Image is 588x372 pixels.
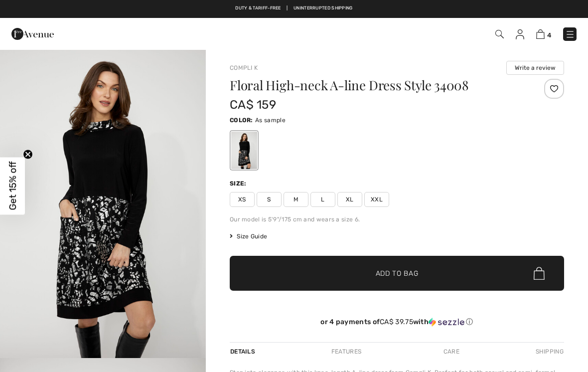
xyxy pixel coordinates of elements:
span: Size Guide [230,232,267,241]
span: CA$ 39.75 [380,318,413,326]
a: Compli K [230,64,258,71]
a: 4 [536,28,551,40]
span: Add to Bag [376,268,419,279]
img: Shopping Bag [536,29,545,39]
a: 1ère Avenue [11,28,54,38]
span: S [257,192,282,207]
span: CA$ 159 [230,98,276,112]
button: Write a review [506,61,564,75]
div: or 4 payments ofCA$ 39.75withSezzle Click to learn more about Sezzle [230,318,564,330]
span: M [284,192,308,207]
img: Bag.svg [534,267,545,280]
span: XL [337,192,362,207]
div: Our model is 5'9"/175 cm and wears a size 6. [230,215,564,224]
span: Get 15% off [7,162,18,210]
div: Features [323,343,370,361]
div: Care [435,343,468,361]
img: 1ère Avenue [11,24,54,44]
div: Size: [230,179,249,188]
button: Close teaser [23,150,33,160]
div: Details [230,343,258,361]
img: Sezzle [429,318,464,327]
div: or 4 payments of with [230,318,564,327]
img: My Info [516,29,524,39]
div: As sample [231,132,257,169]
img: Menu [565,29,575,39]
span: 4 [547,31,551,39]
span: XS [230,192,255,207]
button: Add to Bag [230,256,564,291]
span: As sample [255,117,286,124]
h1: Floral High-neck A-line Dress Style 34008 [230,79,508,92]
img: Search [495,30,504,38]
span: XXL [364,192,389,207]
span: Color: [230,117,253,124]
span: L [310,192,335,207]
